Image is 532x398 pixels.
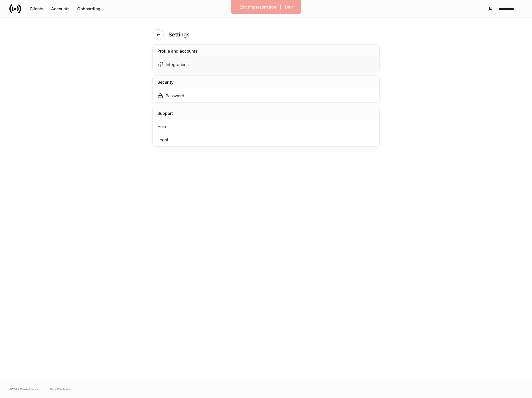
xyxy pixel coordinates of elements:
div: Profile and accounts [157,48,198,54]
h4: Settings [169,31,190,38]
button: Accounts [47,4,73,14]
div: Password [166,93,184,99]
div: Security [157,79,174,85]
div: Help [153,120,379,133]
button: Exit Impersonation [236,2,280,12]
div: Blur [285,5,293,9]
button: Onboarding [73,4,104,14]
button: Clients [26,4,47,14]
div: Exit Impersonation [240,5,276,9]
div: Integrations [166,62,188,68]
div: Accounts [51,7,70,11]
button: Blur [281,2,297,12]
div: Onboarding [77,7,100,11]
a: Data Disclaimer [50,387,72,392]
div: Support [157,110,173,116]
span: © 2025 OneAdvisory [9,387,38,392]
div: Legal [153,133,379,146]
div: Clients [30,7,43,11]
